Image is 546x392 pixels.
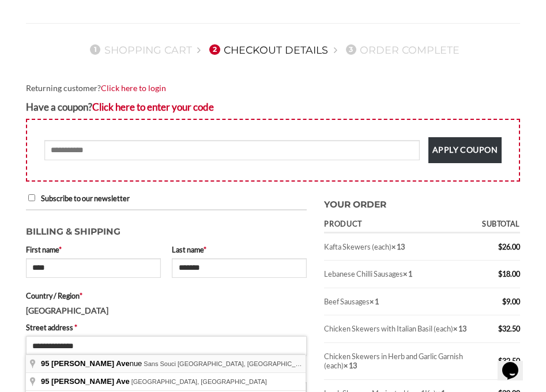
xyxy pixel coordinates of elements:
h3: Billing & Shipping [26,219,307,239]
nav: Checkout steps [26,35,520,65]
strong: [GEOGRAPHIC_DATA] [26,306,108,315]
abbr: required [74,323,77,332]
span: Subscribe to our newsletter [41,194,130,203]
td: Kafta Skewers (each) [324,233,478,261]
span: 95 [41,359,49,368]
a: Click here to login [101,83,166,93]
span: [PERSON_NAME] Ave [51,377,130,386]
span: Sans Souci [GEOGRAPHIC_DATA], [GEOGRAPHIC_DATA] [144,360,313,367]
td: Chicken Skewers in Herb and Garlic Garnish (each) [324,343,478,380]
abbr: required [59,245,62,254]
strong: × 13 [391,242,405,251]
label: First name [26,244,161,255]
a: 1Shopping Cart [86,44,192,56]
td: Beef Sausages [324,288,478,315]
span: $ [498,242,502,251]
div: Have a coupon? [26,99,520,115]
strong: × 13 [453,324,466,333]
span: $ [502,297,506,306]
bdi: 9.00 [502,297,520,306]
div: Returning customer? [26,82,520,95]
label: Street address [26,322,307,333]
th: Product [324,217,478,233]
bdi: 26.00 [498,242,520,251]
span: 1 [90,44,100,55]
strong: × 13 [344,361,357,370]
span: nue [41,359,144,368]
abbr: required [204,245,206,254]
span: $ [498,324,502,333]
td: Chicken Skewers with Italian Basil (each) [324,315,478,342]
input: Subscribe to our newsletter [28,194,35,201]
iframe: chat widget [498,346,534,380]
span: $ [498,269,502,278]
a: Enter your coupon code [92,101,214,113]
h3: Your order [324,192,520,212]
a: 2Checkout details [206,44,328,56]
span: 95 [41,377,49,386]
th: Subtotal [479,217,520,233]
bdi: 32.50 [498,324,520,333]
td: Lebanese Chilli Sausages [324,261,478,288]
label: Last name [172,244,307,255]
strong: × 1 [370,297,379,306]
button: Apply coupon [428,137,502,163]
span: [GEOGRAPHIC_DATA], [GEOGRAPHIC_DATA] [131,378,267,385]
span: [PERSON_NAME] Ave [51,359,130,368]
bdi: 18.00 [498,269,520,278]
label: Country / Region [26,290,307,301]
span: 2 [209,44,220,55]
abbr: required [80,291,82,300]
strong: × 1 [403,269,412,278]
